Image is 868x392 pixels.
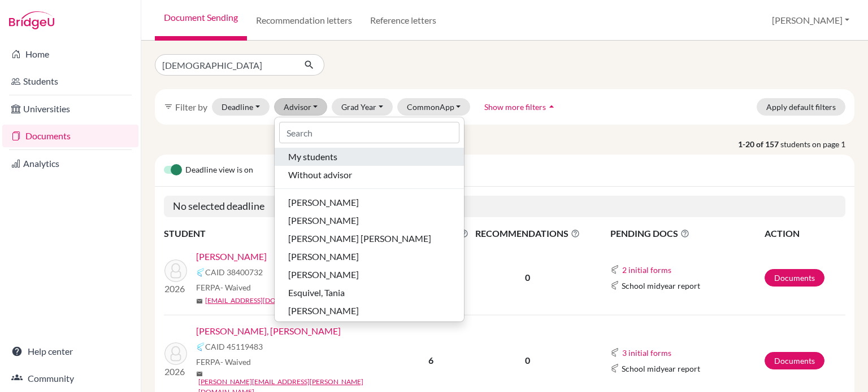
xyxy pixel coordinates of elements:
span: - Waived [220,283,251,292]
img: Suarez, Alan [164,259,187,282]
button: Grad Year [332,98,393,116]
span: School midyear report [622,280,700,292]
button: [PERSON_NAME] [PERSON_NAME] [275,230,464,248]
th: ACTION [764,226,845,241]
a: Documents [2,125,138,147]
button: Show more filtersarrow_drop_up [475,98,567,116]
button: Apply default filters [757,98,845,116]
button: [PERSON_NAME] [275,248,464,266]
button: Deadline [212,98,270,116]
p: 0 [472,354,583,367]
p: 0 [472,271,583,284]
span: RECOMMENDATIONS [472,227,583,240]
span: students on page 1 [780,138,854,150]
input: Search [279,122,459,143]
span: CAID 45119483 [205,341,263,353]
a: Community [2,367,138,390]
button: [PERSON_NAME] [275,212,464,230]
th: STUDENT [164,226,390,241]
span: Show more filters [484,102,546,112]
span: FERPA [196,281,251,293]
span: [PERSON_NAME] [PERSON_NAME] [288,232,431,245]
span: [PERSON_NAME] [288,214,359,227]
button: My students [275,148,464,166]
a: [EMAIL_ADDRESS][DOMAIN_NAME] [205,296,319,306]
img: Claire Weiner, Sophia [164,342,187,365]
button: 3 initial forms [622,346,672,359]
button: 2 initial forms [622,263,672,276]
span: [PERSON_NAME] [288,250,359,263]
img: Common App logo [610,265,619,274]
button: Without advisor [275,166,464,184]
span: Without advisor [288,168,352,182]
img: Common App logo [610,364,619,373]
button: [PERSON_NAME] [767,10,854,31]
a: [PERSON_NAME] [196,250,267,263]
a: Home [2,43,138,65]
i: filter_list [164,102,173,111]
span: [PERSON_NAME] [288,304,359,318]
button: Advisor [274,98,328,116]
a: Students [2,70,138,93]
button: CommonApp [397,98,471,116]
span: PENDING DOCS [610,227,763,240]
a: Documents [765,269,824,287]
span: Esquivel, Tania [288,286,345,299]
img: Common App logo [610,348,619,357]
button: Esquivel, Tania [275,284,464,302]
span: Filter by [175,102,207,112]
button: [PERSON_NAME] [275,302,464,320]
a: Help center [2,340,138,363]
h5: No selected deadline [164,196,845,217]
span: mail [196,371,203,377]
span: CAID 38400732 [205,266,263,278]
button: [PERSON_NAME] [275,193,464,212]
p: 2026 [164,365,187,378]
span: Deadline view is on [185,164,253,177]
a: [PERSON_NAME], [PERSON_NAME] [196,324,341,338]
button: [PERSON_NAME] [275,266,464,284]
strong: 1-20 of 157 [738,138,780,150]
span: - Waived [220,357,251,367]
span: My students [288,150,337,164]
div: Advisor [274,117,465,322]
img: Common App logo [196,268,205,277]
b: 6 [428,355,433,365]
span: mail [196,298,203,305]
span: [PERSON_NAME] [288,268,359,281]
a: Analytics [2,152,138,175]
a: Universities [2,98,138,120]
span: FERPA [196,356,251,368]
i: arrow_drop_up [546,101,557,112]
span: [PERSON_NAME] [288,196,359,209]
p: 2026 [164,282,187,296]
img: Common App logo [196,342,205,351]
span: School midyear report [622,363,700,375]
img: Bridge-U [9,11,54,29]
input: Find student by name... [155,54,295,76]
img: Common App logo [610,281,619,290]
a: Documents [765,352,824,369]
